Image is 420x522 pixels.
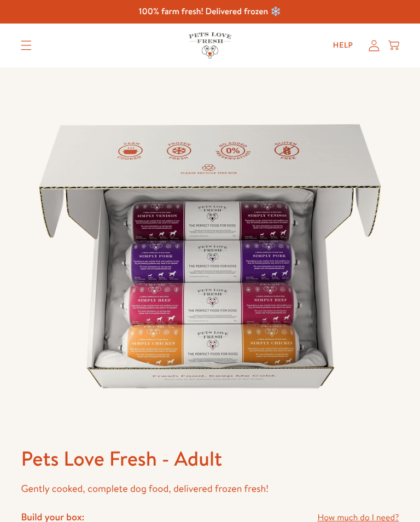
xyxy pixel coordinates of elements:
img: Pets Love Fresh [189,32,231,58]
p: Gently cooked, complete dog food, delivered frozen fresh! [21,480,399,497]
summary: Translation missing: en.sections.header.menu [12,32,40,59]
a: Help [324,34,362,56]
h1: Pets Love Fresh - Adult [21,445,399,472]
img: Pets Love Fresh - Adult [21,67,399,445]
